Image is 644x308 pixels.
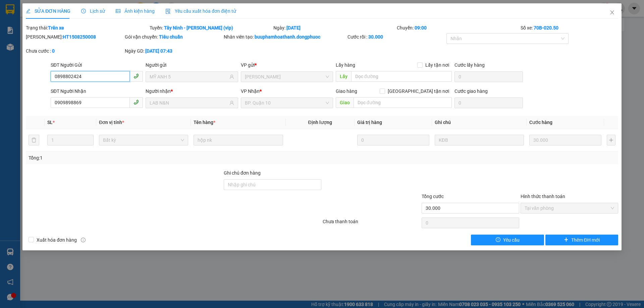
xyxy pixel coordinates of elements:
[26,33,123,41] div: [PERSON_NAME]:
[224,170,261,176] label: Ghi chú đơn hàng
[286,25,301,30] b: [DATE]
[81,9,86,13] span: clock-circle
[255,34,320,40] b: buuphamhoathanh.dongphuoc
[116,8,155,14] span: Ảnh kiện hàng
[146,87,238,95] div: Người nhận
[471,235,544,245] button: exclamation-circleYêu cầu
[245,98,329,108] span: BP. Quận 10
[525,203,614,213] span: Tại văn phòng
[159,34,183,40] b: Tiêu chuẩn
[194,120,215,125] span: Tên hàng
[26,8,70,14] span: SỬA ĐƠN HÀNG
[224,179,321,190] input: Ghi chú đơn hàng
[454,71,523,82] input: Cước lấy hàng
[385,87,452,95] span: [GEOGRAPHIC_DATA] tận nơi
[564,237,569,243] span: plus
[336,88,357,94] span: Giao hàng
[423,61,452,69] span: Lấy tận nơi
[81,238,86,242] span: info-circle
[51,61,143,69] div: SĐT Người Gửi
[603,3,622,22] button: Close
[415,25,427,30] b: 09:00
[435,135,524,145] input: Ghi Chú
[496,237,500,243] span: exclamation-circle
[145,48,172,54] b: [DATE] 07:43
[29,135,39,145] button: delete
[164,25,233,30] b: Tây Ninh - [PERSON_NAME] (vip)
[347,33,445,41] div: Cước rồi :
[48,25,64,30] b: Trên xe
[103,135,184,145] span: Bất kỳ
[354,97,452,108] input: Dọc đường
[29,154,249,162] div: Tổng: 1
[529,120,552,125] span: Cước hàng
[336,62,355,68] span: Lấy hàng
[34,236,79,244] span: Xuất hóa đơn hàng
[125,47,222,55] div: Ngày GD:
[241,88,260,94] span: VP Nhận
[245,72,329,82] span: Hòa Thành
[609,10,615,15] span: close
[273,24,396,32] div: Ngày:
[241,61,333,69] div: VP gửi
[529,135,601,145] input: 0
[194,135,283,145] input: VD: Bàn, Ghế
[133,73,139,79] span: phone
[133,100,139,105] span: phone
[503,236,520,244] span: Yêu cầu
[116,9,120,13] span: picture
[25,24,149,32] div: Trạng thái:
[149,24,273,32] div: Tuyến:
[52,48,55,54] b: 0
[165,9,171,14] img: icon
[520,24,619,32] div: Số xe:
[571,236,600,244] span: Thêm ĐH mới
[146,61,238,69] div: Người gửi
[454,62,485,68] label: Cước lấy hàng
[47,120,53,125] span: SL
[150,73,228,80] input: Tên người gửi
[308,120,332,125] span: Định lượng
[125,33,222,41] div: Gói vận chuyển:
[51,87,143,95] div: SĐT Người Nhận
[521,194,565,199] label: Hình thức thanh toán
[336,71,351,82] span: Lấy
[99,120,124,125] span: Đơn vị tính
[26,9,31,13] span: edit
[322,218,421,230] div: Chưa thanh toán
[63,34,96,40] b: HT1508250008
[454,98,523,108] input: Cước giao hàng
[26,47,123,55] div: Chưa cước :
[368,34,383,40] b: 30.000
[607,135,615,145] button: plus
[357,135,429,145] input: 0
[545,235,618,245] button: plusThêm ĐH mới
[224,33,346,41] div: Nhân viên tạo:
[432,116,527,129] th: Ghi chú
[351,71,452,82] input: Dọc đường
[534,25,558,30] b: 70B-020.50
[454,88,488,94] label: Cước giao hàng
[150,99,228,107] input: Tên người nhận
[422,194,444,199] span: Tổng cước
[336,97,354,108] span: Giao
[81,8,105,14] span: Lịch sử
[357,120,382,125] span: Giá trị hàng
[229,74,234,79] span: user
[396,24,520,32] div: Chuyến:
[229,101,234,105] span: user
[165,8,236,14] span: Yêu cầu xuất hóa đơn điện tử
